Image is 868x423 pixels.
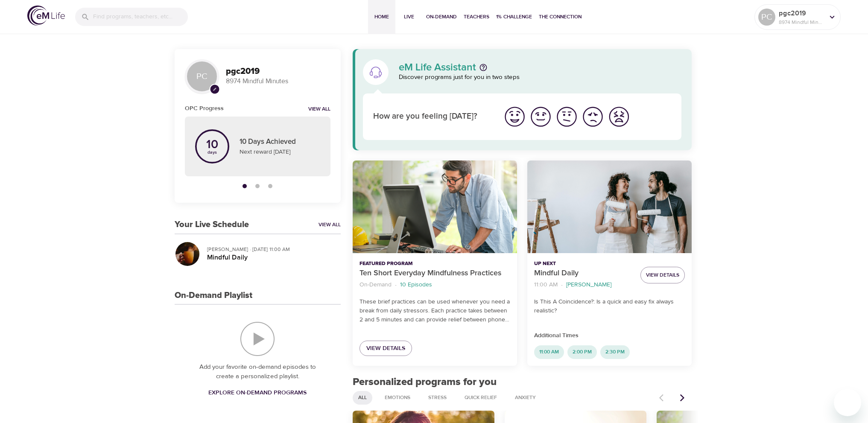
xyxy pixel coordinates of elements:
[640,267,685,283] button: View Details
[534,331,685,340] p: Additional Times
[779,8,824,18] p: pgc2019
[528,104,554,130] button: I'm feeling good
[539,12,582,21] span: The Connection
[399,62,476,73] p: eM Life Assistant
[359,280,392,289] p: On-Demand
[226,76,330,86] p: 8974 Mindful Minutes
[208,388,307,398] span: Explore On-Demand Programs
[554,104,580,130] button: I'm feeling ok
[534,280,558,289] p: 11:00 AM
[600,348,630,356] span: 2:30 PM
[192,362,324,382] p: Add your favorite on-demand episodes to create a personalized playlist.
[399,12,419,21] span: Live
[673,388,692,407] button: Next items
[534,348,564,356] span: 11:00 AM
[207,245,334,253] p: [PERSON_NAME] · [DATE] 11:00 AM
[529,105,552,128] img: good
[380,394,415,401] span: Emotions
[185,59,219,93] div: PC
[399,73,682,82] p: Discover programs just for you in two steps
[646,271,679,280] span: View Details
[353,391,372,405] div: All
[555,105,579,128] img: ok
[600,345,630,359] div: 2:30 PM
[464,12,489,21] span: Teachers
[534,268,634,279] p: Mindful Daily
[561,279,563,291] li: ·
[567,348,597,356] span: 2:00 PM
[371,12,392,21] span: Home
[373,111,491,123] p: How are you feeling [DATE]?
[607,105,631,128] img: worst
[426,12,457,21] span: On-Demand
[534,345,564,359] div: 11:00 AM
[502,104,528,130] button: I'm feeling great
[369,65,383,79] img: eM Life Assistant
[459,394,502,401] span: Quick Relief
[240,148,320,157] p: Next reward [DATE]
[566,280,611,289] p: [PERSON_NAME]
[240,322,275,356] img: On-Demand Playlist
[353,160,517,253] button: Ten Short Everyday Mindfulness Practices
[175,291,252,300] h3: On-Demand Playlist
[395,279,397,291] li: ·
[423,391,452,405] div: Stress
[207,253,334,262] h5: Mindful Daily
[581,105,605,128] img: bad
[359,260,510,268] p: Featured Program
[534,279,634,291] nav: breadcrumb
[319,221,341,228] a: View All
[580,104,606,130] button: I'm feeling bad
[206,151,218,154] p: days
[359,268,510,279] p: Ten Short Everyday Mindfulness Practices
[423,394,452,401] span: Stress
[226,67,330,76] h3: pgc2019
[496,12,532,21] span: 1% Challenge
[534,298,685,315] p: Is This A Coincidence?: Is a quick and easy fix always realistic?
[353,394,372,401] span: All
[779,18,824,26] p: 8974 Mindful Minutes
[185,104,224,113] h6: OPC Progress
[240,137,320,148] p: 10 Days Achieved
[606,104,632,130] button: I'm feeling worst
[400,280,432,289] p: 10 Episodes
[527,160,692,253] button: Mindful Daily
[359,279,510,291] nav: breadcrumb
[359,298,510,324] p: These brief practices can be used whenever you need a break from daily stressors. Each practice t...
[205,385,310,401] a: Explore On-Demand Programs
[366,343,405,354] span: View Details
[308,106,330,113] a: View all notifications
[509,391,541,405] div: Anxiety
[93,8,188,26] input: Find programs, teachers, etc...
[353,376,692,388] h2: Personalized programs for you
[567,345,597,359] div: 2:00 PM
[206,139,218,151] p: 10
[503,105,526,128] img: great
[175,220,249,230] h3: Your Live Schedule
[834,389,861,416] iframe: Button to launch messaging window
[359,341,412,356] a: View Details
[758,9,775,26] div: PC
[27,6,65,26] img: logo
[534,260,634,268] p: Up Next
[379,391,416,405] div: Emotions
[510,394,541,401] span: Anxiety
[459,391,503,405] div: Quick Relief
